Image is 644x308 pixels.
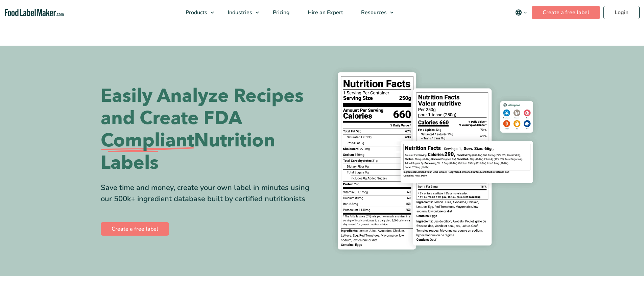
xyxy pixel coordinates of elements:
[184,9,208,16] span: Products
[359,9,387,16] span: Resources
[271,9,290,16] span: Pricing
[101,129,194,152] span: Compliant
[603,6,640,19] a: Login
[101,182,317,205] div: Save time and money, create your own label in minutes using our 500k+ ingredient database built b...
[101,85,317,174] h1: Easily Analyze Recipes and Create FDA Nutrition Labels
[101,222,169,236] a: Create a free label
[532,6,600,19] a: Create a free label
[226,9,253,16] span: Industries
[306,9,344,16] span: Hire an Expert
